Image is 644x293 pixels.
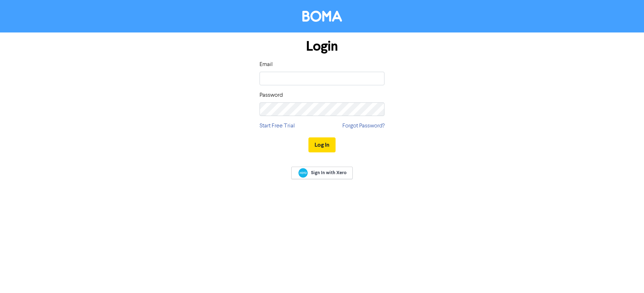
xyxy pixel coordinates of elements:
[260,91,283,100] label: Password
[291,167,353,179] a: Sign In with Xero
[260,122,295,130] a: Start Free Trial
[260,38,384,55] h1: Login
[260,60,273,69] label: Email
[308,137,336,152] button: Log In
[342,122,384,130] a: Forgot Password?
[302,11,342,22] img: BOMA Logo
[311,170,347,176] span: Sign In with Xero
[298,168,308,178] img: Xero logo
